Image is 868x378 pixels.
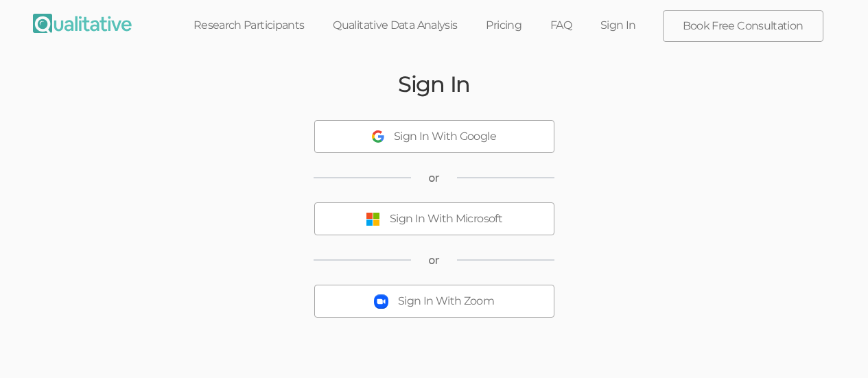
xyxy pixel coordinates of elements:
a: Sign In [586,10,650,40]
img: Sign In With Google [372,130,384,143]
img: Qualitative [33,14,132,33]
a: Book Free Consultation [664,11,823,41]
button: Sign In With Microsoft [314,202,554,235]
span: or [428,170,440,186]
img: Sign In With Zoom [374,294,388,309]
span: or [428,252,440,268]
div: Sign In With Google [394,129,496,145]
a: Qualitative Data Analysis [318,10,471,40]
a: Research Participants [179,10,319,40]
h2: Sign In [398,72,470,96]
button: Sign In With Google [314,120,554,153]
a: Pricing [471,10,536,40]
button: Sign In With Zoom [314,285,554,318]
img: Sign In With Microsoft [366,212,380,226]
a: FAQ [536,10,586,40]
div: Sign In With Microsoft [390,211,502,227]
div: Sign In With Zoom [398,294,494,309]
